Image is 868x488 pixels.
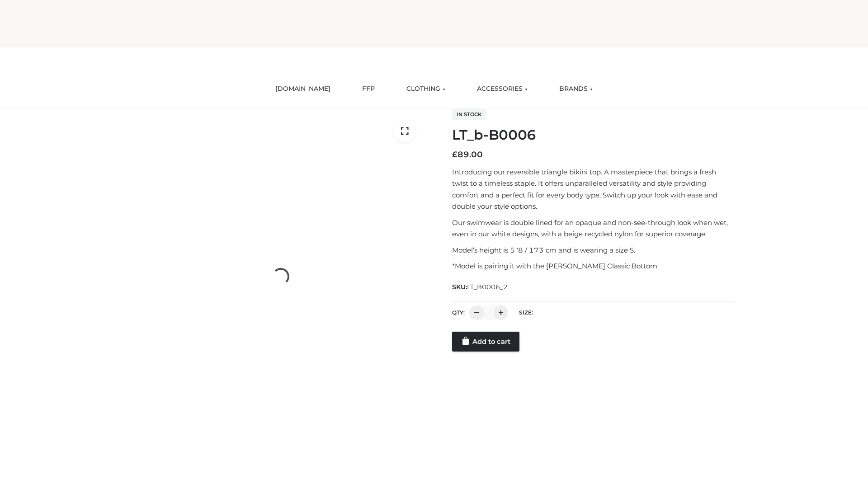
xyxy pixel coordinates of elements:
p: *Model is pairing it with the [PERSON_NAME] Classic Bottom [452,260,734,272]
p: Model’s height is 5 ‘8 / 173 cm and is wearing a size S. [452,244,734,256]
p: Our swimwear is double lined for an opaque and non-see-through look when wet, even in our white d... [452,217,734,240]
bdi: 89.00 [452,150,483,160]
a: FFP [355,79,382,99]
span: In stock [452,109,486,120]
span: LT_B0006_2 [467,283,508,291]
label: QTY: [452,309,465,316]
label: Size: [519,309,533,316]
span: £ [452,150,458,160]
a: CLOTHING [400,79,452,99]
a: Add to cart [452,332,519,352]
p: Introducing our reversible triangle bikini top. A masterpiece that brings a fresh twist to a time... [452,166,734,212]
span: SKU: [452,282,509,292]
a: ACCESSORIES [470,79,534,99]
h1: LT_b-B0006 [452,127,734,143]
a: BRANDS [552,79,599,99]
a: [DOMAIN_NAME] [269,79,337,99]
